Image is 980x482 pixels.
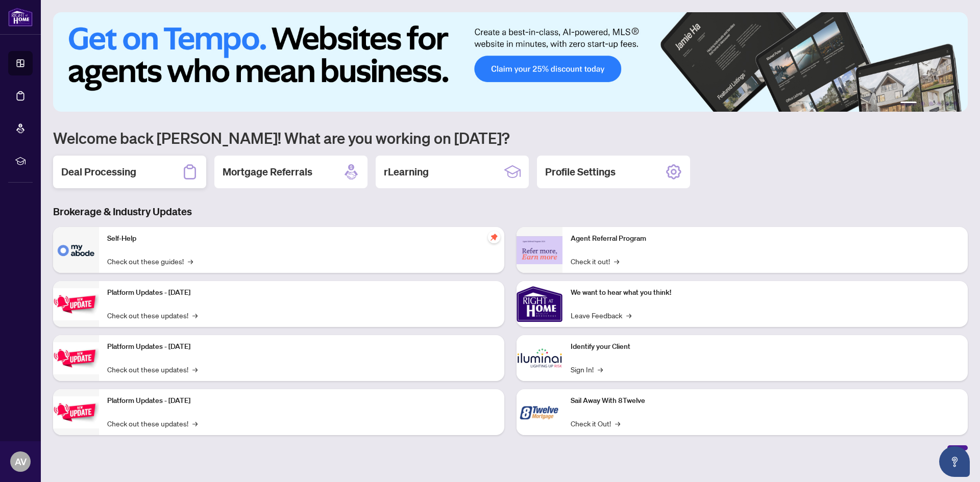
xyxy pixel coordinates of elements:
[192,418,198,429] span: →
[571,341,960,352] p: Identify your Client
[53,12,968,112] img: Slide 0
[107,233,496,244] p: Self-Help
[615,418,620,429] span: →
[53,342,99,374] img: Platform Updates - July 8, 2025
[107,256,193,267] a: Check out these guides!→
[571,418,620,429] a: Check it Out!→
[517,236,562,264] img: Agent Referral Program
[15,454,27,469] span: AV
[107,310,198,321] a: Check out these updates!→
[937,102,941,106] button: 4
[192,310,198,321] span: →
[598,364,603,375] span: →
[8,8,33,27] img: logo
[53,288,99,320] img: Platform Updates - July 21, 2025
[517,281,562,327] img: We want to hear what you think!
[107,364,198,375] a: Check out these updates!→
[929,102,933,106] button: 3
[107,341,496,352] p: Platform Updates - [DATE]
[384,165,429,179] h2: rLearning
[614,256,619,267] span: →
[945,102,949,106] button: 5
[488,231,500,243] span: pushpin
[223,165,312,179] h2: Mortgage Referrals
[900,102,917,106] button: 1
[53,396,99,428] img: Platform Updates - June 23, 2025
[517,335,562,381] img: Identify your Client
[571,287,960,298] p: We want to hear what you think!
[571,364,603,375] a: Sign In!→
[921,102,925,106] button: 2
[188,256,193,267] span: →
[53,227,99,273] img: Self-Help
[626,310,631,321] span: →
[107,395,496,407] p: Platform Updates - [DATE]
[571,256,619,267] a: Check it out!→
[545,165,616,179] h2: Profile Settings
[107,418,198,429] a: Check out these updates!→
[192,364,198,375] span: →
[571,233,960,244] p: Agent Referral Program
[571,395,960,407] p: Sail Away With 8Twelve
[107,287,496,298] p: Platform Updates - [DATE]
[53,205,968,219] h3: Brokerage & Industry Updates
[571,310,631,321] a: Leave Feedback→
[517,389,562,435] img: Sail Away With 8Twelve
[53,128,968,147] h1: Welcome back [PERSON_NAME]! What are you working on [DATE]?
[953,102,958,106] button: 6
[939,446,970,477] button: Open asap
[61,165,136,179] h2: Deal Processing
